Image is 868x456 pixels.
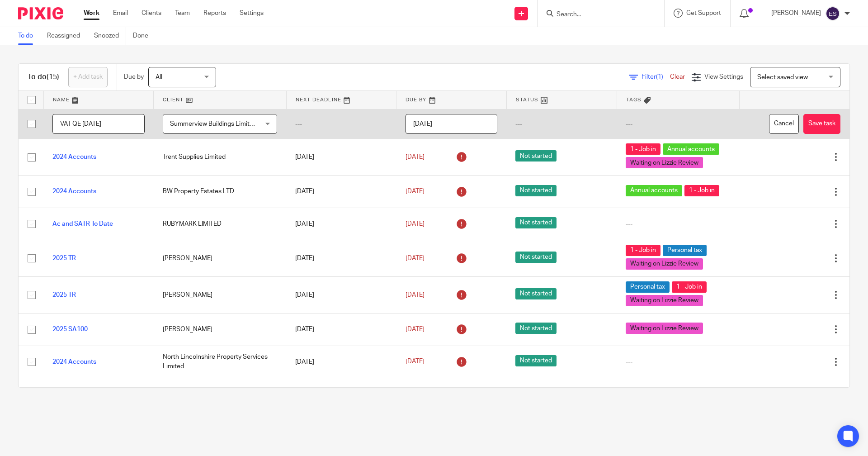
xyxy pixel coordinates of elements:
[240,9,264,18] a: Settings
[406,359,425,365] span: [DATE]
[52,188,96,195] a: 2024 Accounts
[515,288,557,299] span: Not started
[663,245,707,256] span: Personal tax
[154,139,286,176] td: Trent Supplies Limited
[506,109,617,139] td: ---
[286,346,396,378] td: [DATE]
[124,72,144,81] p: Due by
[154,208,286,240] td: RUBYMARK LIMITED
[626,157,703,168] span: Waiting on Lizzie Review
[113,9,128,18] a: Email
[626,295,703,306] span: Waiting on Lizzie Review
[515,355,557,366] span: Not started
[52,221,113,227] a: Ac and SATR To Date
[670,74,685,80] a: Clear
[154,378,286,410] td: Osbourne Estates Limited
[52,154,96,160] a: 2024 Accounts
[84,9,99,18] a: Work
[286,240,396,277] td: [DATE]
[406,292,425,298] span: [DATE]
[286,277,396,313] td: [DATE]
[175,9,190,18] a: Team
[68,67,108,87] a: + Add task
[170,121,257,127] span: Summerview Buildings Limited
[406,255,425,261] span: [DATE]
[406,154,425,160] span: [DATE]
[626,357,730,366] div: ---
[626,245,660,256] span: 1 - Job in
[515,217,557,228] span: Not started
[684,185,719,196] span: 1 - Job in
[626,281,670,293] span: Personal tax
[672,281,707,293] span: 1 - Job in
[626,258,703,270] span: Waiting on Lizzie Review
[142,9,161,18] a: Clients
[626,143,660,155] span: 1 - Job in
[154,240,286,277] td: [PERSON_NAME]
[52,359,96,365] a: 2024 Accounts
[18,7,63,19] img: Pixie
[94,27,126,45] a: Snoozed
[626,219,730,228] div: ---
[154,277,286,313] td: [PERSON_NAME]
[515,252,557,263] span: Not started
[769,114,799,134] button: Cancel
[154,176,286,208] td: BW Property Estates LTD
[406,221,425,227] span: [DATE]
[406,326,425,332] span: [DATE]
[656,74,663,80] span: (1)
[18,27,40,45] a: To do
[286,313,396,346] td: [DATE]
[52,292,76,298] a: 2025 TR
[47,73,59,81] span: (15)
[771,9,821,18] p: [PERSON_NAME]
[757,74,808,81] span: Select saved view
[642,74,670,80] span: Filter
[47,27,87,45] a: Reassigned
[286,176,396,208] td: [DATE]
[617,109,739,139] td: ---
[156,74,162,81] span: All
[626,185,682,196] span: Annual accounts
[52,114,145,134] input: Task name
[515,185,557,196] span: Not started
[556,11,637,19] input: Search
[133,27,155,45] a: Done
[52,255,76,261] a: 2025 TR
[515,150,557,161] span: Not started
[154,346,286,378] td: North Lincolnshire Property Services Limited
[663,143,719,155] span: Annual accounts
[704,74,743,80] span: View Settings
[626,97,642,102] span: Tags
[686,10,721,16] span: Get Support
[52,326,88,332] a: 2025 SA100
[286,378,396,410] td: [DATE]
[515,323,557,334] span: Not started
[286,139,396,176] td: [DATE]
[286,208,396,240] td: [DATE]
[28,72,59,82] h1: To do
[154,313,286,346] td: [PERSON_NAME]
[626,323,703,334] span: Waiting on Lizzie Review
[286,109,396,139] td: ---
[826,6,840,21] img: svg%3E
[803,114,840,134] button: Save task
[406,114,498,134] input: Pick a date
[203,9,226,18] a: Reports
[406,188,425,195] span: [DATE]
